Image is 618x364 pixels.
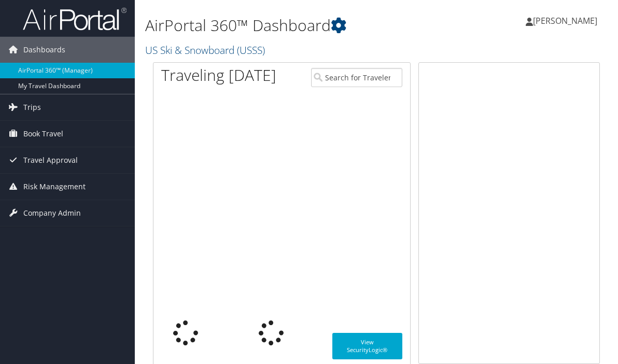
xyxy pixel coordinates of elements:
[332,333,402,359] a: View SecurityLogic®
[23,147,78,173] span: Travel Approval
[526,5,608,36] a: [PERSON_NAME]
[23,94,41,120] span: Trips
[311,68,402,87] input: Search for Traveler
[23,37,65,63] span: Dashboards
[161,64,276,86] h1: Traveling [DATE]
[145,15,454,36] h1: AirPortal 360™ Dashboard
[23,200,81,226] span: Company Admin
[23,174,86,200] span: Risk Management
[533,15,597,26] span: [PERSON_NAME]
[23,7,127,31] img: airportal-logo.png
[23,121,63,147] span: Book Travel
[145,43,268,57] a: US Ski & Snowboard (USSS)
